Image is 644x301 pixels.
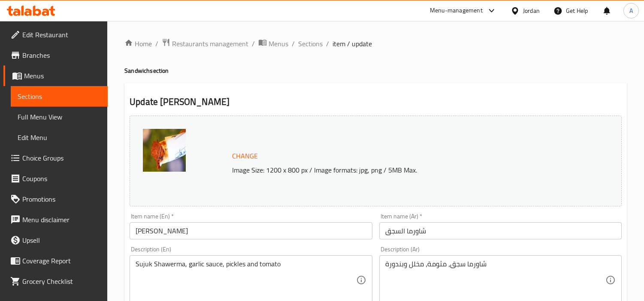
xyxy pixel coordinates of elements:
[11,127,108,148] a: Edit Menu
[143,129,186,172] img: WhatsApp_Image_20240905_a638611260435622071.jpeg
[523,6,540,15] div: Jordan
[3,148,108,168] a: Choice Groups
[22,256,101,266] span: Coverage Report
[22,276,101,286] span: Grocery Checklist
[24,71,101,81] span: Menus
[3,24,108,45] a: Edit Restaurant
[18,91,101,101] span: Sections
[3,250,108,271] a: Coverage Report
[22,30,101,40] span: Edit Restaurant
[124,66,627,75] h4: Sandwich section
[22,173,101,184] span: Coupons
[3,168,108,189] a: Coupons
[3,230,108,250] a: Upsell
[298,39,323,49] a: Sections
[11,86,108,107] a: Sections
[326,39,329,49] li: /
[18,112,101,122] span: Full Menu View
[269,39,288,49] span: Menus
[130,95,622,108] h2: Update [PERSON_NAME]
[232,150,258,162] span: Change
[258,38,288,49] a: Menus
[155,39,158,49] li: /
[136,260,356,301] textarea: Sujuk Shawerma, garlic sauce, pickles and tomato
[22,153,101,163] span: Choice Groups
[3,189,108,209] a: Promotions
[22,235,101,245] span: Upsell
[124,38,627,49] nav: breadcrumb
[162,38,248,49] a: Restaurants management
[229,165,578,175] p: Image Size: 1200 x 800 px / Image formats: jpg, png / 5MB Max.
[3,209,108,230] a: Menu disclaimer
[229,147,261,165] button: Change
[629,6,633,15] span: A
[172,39,248,49] span: Restaurants management
[385,260,605,301] textarea: شاورما سجق، مثومة، مخلل وبندورة
[124,39,152,49] a: Home
[22,50,101,60] span: Branches
[18,132,101,143] span: Edit Menu
[11,107,108,127] a: Full Menu View
[3,66,108,86] a: Menus
[130,222,372,239] input: Enter name En
[379,222,622,239] input: Enter name Ar
[252,39,255,49] li: /
[430,6,483,16] div: Menu-management
[22,194,101,204] span: Promotions
[3,45,108,66] a: Branches
[333,39,372,49] span: item / update
[22,215,101,225] span: Menu disclaimer
[3,271,108,292] a: Grocery Checklist
[292,39,295,49] li: /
